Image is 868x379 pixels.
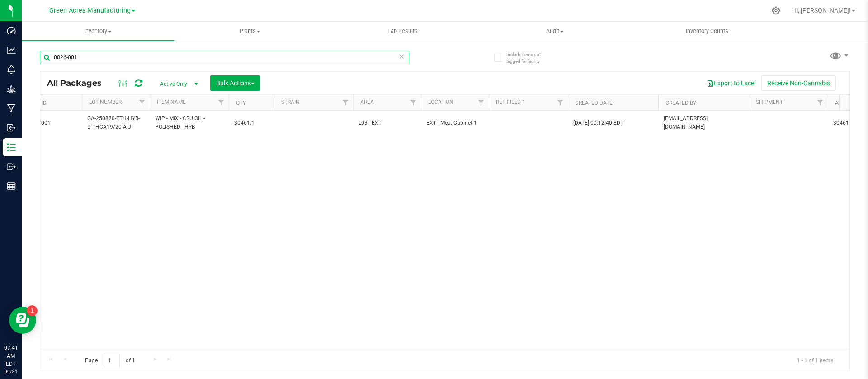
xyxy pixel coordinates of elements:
[27,305,38,316] iframe: Resource center unread badge
[756,99,783,105] a: Shipment
[234,119,269,127] span: 30461.1
[406,95,421,110] a: Filter
[375,27,430,35] span: Lab Results
[575,100,613,106] a: Created Date
[216,80,255,87] span: Bulk Actions
[359,119,415,127] span: L03 - EXT
[665,100,696,106] a: Created By
[281,99,300,105] a: Strain
[701,75,761,91] button: Export to Excel
[7,143,16,152] inline-svg: Inventory
[664,114,743,131] span: [EMAIL_ADDRESS][DOMAIN_NAME]
[631,22,783,41] a: Inventory Counts
[674,27,741,35] span: Inventory Counts
[813,95,828,110] a: Filter
[174,22,326,41] a: Plants
[479,22,631,41] a: Audit
[9,307,36,334] iframe: Resource center
[89,99,122,105] a: Lot Number
[360,99,374,105] a: Area
[428,99,453,105] a: Location
[22,22,174,41] a: Inventory
[4,368,18,375] p: 09/24
[573,119,623,127] span: [DATE] 00:12:40 EDT
[135,95,150,110] a: Filter
[7,84,16,94] inline-svg: Grow
[338,95,353,110] a: Filter
[7,46,16,55] inline-svg: Analytics
[553,95,568,110] a: Filter
[47,78,111,88] span: All Packages
[398,51,405,62] span: Clear
[835,100,862,106] a: Available
[175,27,326,35] span: Plants
[7,104,16,113] inline-svg: Manufacturing
[833,119,868,127] span: 30461.1
[49,7,131,14] span: Green Acres Manufacturing
[792,7,851,14] span: Hi, [PERSON_NAME]!
[496,99,525,105] a: Ref Field 1
[22,27,174,35] span: Inventory
[426,119,483,127] span: EXT - Med. Cabinet 1
[7,182,16,191] inline-svg: Reports
[157,99,186,105] a: Item Name
[761,75,836,91] button: Receive Non-Cannabis
[4,344,18,368] p: 07:41 AM EDT
[7,162,16,171] inline-svg: Outbound
[40,51,409,64] input: Search Package ID, Item Name, SKU, Lot or Part Number...
[155,114,223,131] span: WIP - MIX - CRU OIL - POLISHED - HYB
[479,27,631,35] span: Audit
[236,100,246,106] a: Qty
[104,354,120,368] input: 1
[790,354,840,367] span: 1 - 1 of 1 items
[506,51,552,65] span: Include items not tagged for facility
[210,75,260,91] button: Bulk Actions
[87,114,144,131] span: GA-250820-ETH-HYB-D-THCA19/20-A-J
[77,354,142,368] span: Page of 1
[7,65,16,74] inline-svg: Monitoring
[770,6,782,15] div: Manage settings
[474,95,489,110] a: Filter
[7,123,16,132] inline-svg: Inbound
[214,95,229,110] a: Filter
[7,26,16,35] inline-svg: Dashboard
[326,22,479,41] a: Lab Results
